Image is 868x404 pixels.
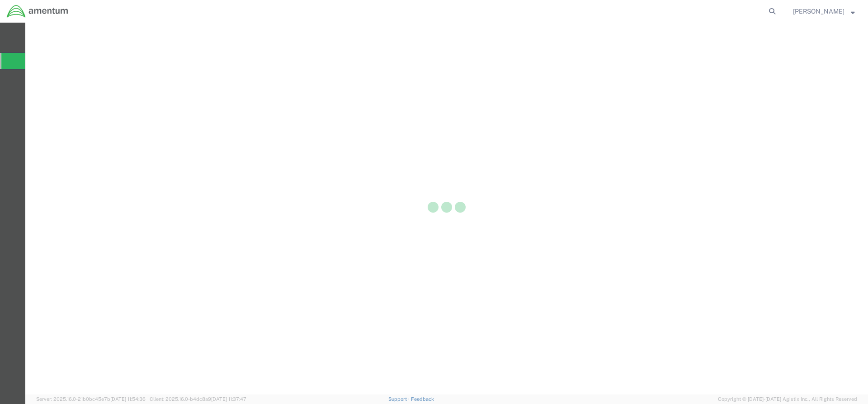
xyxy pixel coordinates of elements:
span: Daniel King [793,6,844,16]
a: Support [388,396,411,402]
img: logo [6,5,69,18]
span: Client: 2025.16.0-b4dc8a9 [150,396,246,402]
span: Server: 2025.16.0-21b0bc45e7b [36,396,146,402]
a: Feedback [411,396,434,402]
span: [DATE] 11:54:36 [110,396,146,402]
span: Copyright © [DATE]-[DATE] Agistix Inc., All Rights Reserved [718,395,857,403]
button: [PERSON_NAME] [793,6,855,17]
span: [DATE] 11:37:47 [211,396,246,402]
